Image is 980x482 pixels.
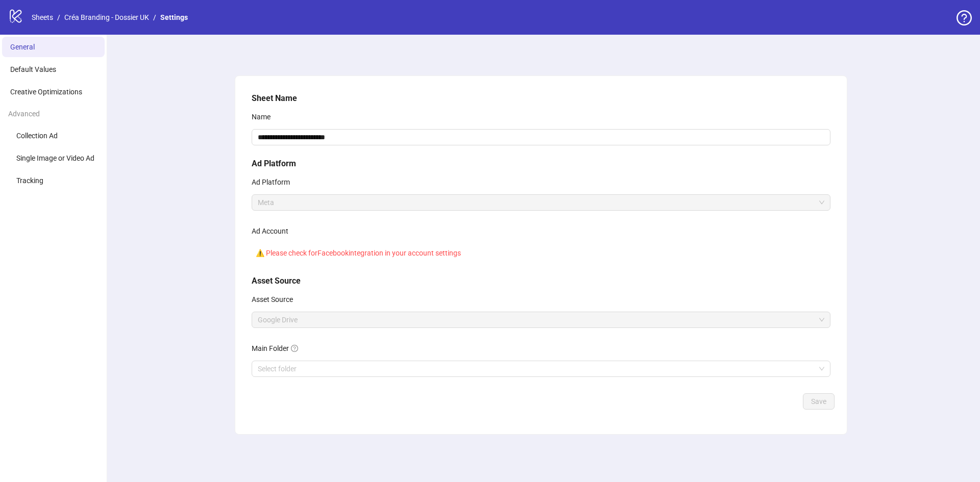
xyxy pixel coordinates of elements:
[258,312,824,327] span: Google Drive
[258,195,824,210] span: Meta
[16,176,43,185] span: Tracking
[153,12,156,23] li: /
[16,132,58,140] span: Collection Ad
[252,92,830,105] h5: Sheet Name
[252,275,830,287] h5: Asset Source
[252,223,295,239] label: Ad Account
[252,174,297,190] label: Ad Platform
[957,10,972,26] span: question-circle
[803,393,835,410] button: Save
[10,43,35,51] span: General
[252,158,830,170] h5: Ad Platform
[16,154,94,162] span: Single Image or Video Ad
[10,65,56,73] span: Default Values
[252,291,300,308] label: Asset Source
[158,12,190,23] a: Settings
[62,12,151,23] a: Créa Branding - Dossier UK
[57,12,60,23] li: /
[252,109,277,125] label: Name
[252,129,830,145] input: Name
[252,243,830,263] div: ⚠️ Please check for Facebook integration in your account settings
[10,88,82,96] span: Creative Optimizations
[30,12,55,23] a: Sheets
[252,340,305,357] label: Main Folder
[291,345,298,352] span: question-circle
